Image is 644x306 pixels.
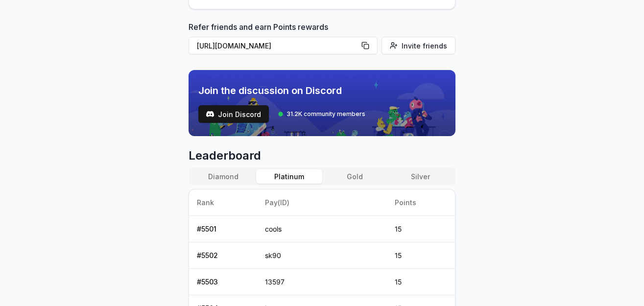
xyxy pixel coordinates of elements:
button: [URL][DOMAIN_NAME] [189,37,378,54]
td: 15 [387,269,455,295]
div: Refer friends and earn Points rewards [189,21,455,58]
td: # 5502 [189,242,257,269]
th: Rank [189,189,257,216]
td: 13597 [257,269,387,295]
td: 15 [387,242,455,269]
button: Invite friends [382,37,455,54]
button: Join Discord [198,105,269,123]
button: Silver [388,169,453,184]
th: Points [387,189,455,216]
img: test [206,110,214,118]
span: Join Discord [218,109,261,119]
button: Gold [322,169,388,184]
span: 31.2K community members [286,110,365,118]
img: discord_banner [189,70,455,136]
span: Invite friends [402,41,447,51]
th: Pay(ID) [257,189,387,216]
button: Platinum [256,169,322,184]
a: testJoin Discord [198,105,269,123]
td: sk90 [257,242,387,269]
span: Join the discussion on Discord [198,84,365,97]
td: 15 [387,216,455,242]
span: Leaderboard [189,148,455,164]
button: Diamond [191,169,256,184]
td: # 5501 [189,216,257,242]
td: # 5503 [189,269,257,295]
td: cools [257,216,387,242]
